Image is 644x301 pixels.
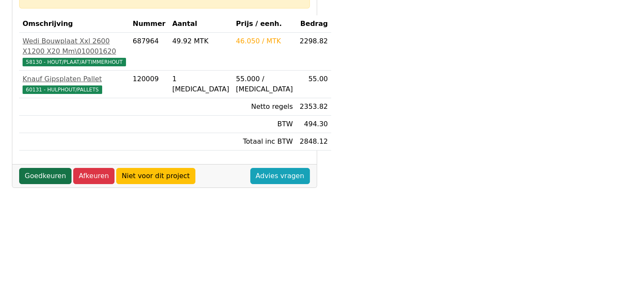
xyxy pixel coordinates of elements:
[169,15,233,33] th: Aantal
[23,58,126,66] span: 58130 - HOUT/PLAAT/AFTIMMERHOUT
[236,74,293,94] div: 55.000 / [MEDICAL_DATA]
[23,36,126,57] div: Wedi Bouwplaat Xxl 2600 X1200 X20 Mm\010001620
[232,116,296,133] td: BTW
[129,15,169,33] th: Nummer
[296,116,331,133] td: 494.30
[19,168,72,184] a: Goedkeuren
[232,133,296,150] td: Totaal inc BTW
[232,15,296,33] th: Prijs / eenh.
[116,168,195,184] a: Niet voor dit project
[23,74,126,94] a: Knauf Gipsplaten Pallet60131 - HULPHOUT/PALLETS
[23,36,126,67] a: Wedi Bouwplaat Xxl 2600 X1200 X20 Mm\01000162058130 - HOUT/PLAAT/AFTIMMERHOUT
[129,71,169,98] td: 120009
[19,15,129,33] th: Omschrijving
[296,98,331,116] td: 2353.82
[296,33,331,71] td: 2298.82
[296,15,331,33] th: Bedrag
[296,133,331,150] td: 2848.12
[172,36,229,46] div: 49.92 MTK
[232,98,296,116] td: Netto regels
[296,71,331,98] td: 55.00
[23,85,102,94] span: 60131 - HULPHOUT/PALLETS
[236,36,293,46] div: 46.050 / MTK
[73,168,114,184] a: Afkeuren
[23,74,126,84] div: Knauf Gipsplaten Pallet
[250,168,310,184] a: Advies vragen
[172,74,229,94] div: 1 [MEDICAL_DATA]
[129,33,169,71] td: 687964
